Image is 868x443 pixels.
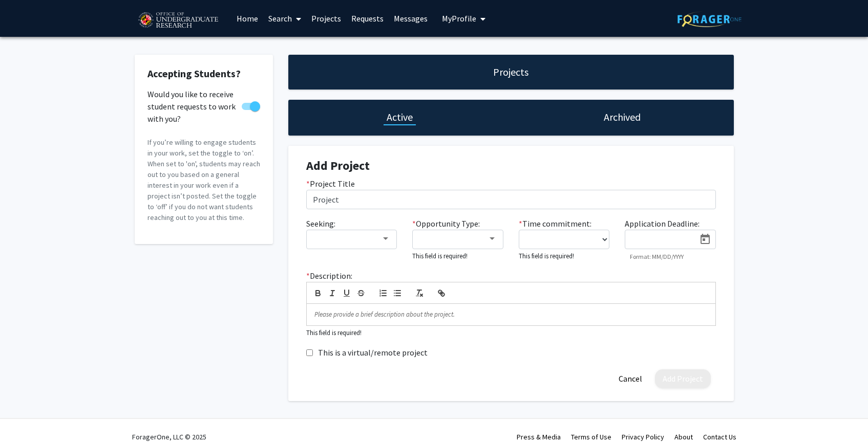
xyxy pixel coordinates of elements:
a: Search [263,1,306,36]
h1: Projects [493,65,528,79]
a: Home [231,1,263,36]
a: Messages [389,1,433,36]
h1: Active [387,110,413,124]
label: Description: [306,270,352,282]
label: Opportunity Type: [412,217,480,230]
strong: Add Project [306,158,370,173]
iframe: Chat [8,397,44,435]
label: Time commitment: [519,217,591,230]
img: ForagerOne Logo [678,11,742,27]
small: This field is required! [306,328,362,337]
button: Add Project [655,369,711,388]
a: Requests [346,1,389,36]
button: Cancel [611,369,650,388]
small: This field is required! [519,252,574,260]
span: My Profile [442,13,476,24]
label: Seeking: [306,217,335,230]
label: Project Title [306,178,355,190]
p: If you’re willing to engage students in your work, set the toggle to ‘on’. When set to 'on', stud... [147,137,260,223]
small: This field is required! [412,252,468,260]
a: Terms of Use [571,432,611,441]
h1: Archived [604,110,641,124]
a: Contact Us [703,432,736,441]
span: Would you like to receive student requests to work with you? [147,88,238,125]
h2: Accepting Students? [147,68,260,80]
label: Application Deadline: [625,217,700,230]
a: Privacy Policy [622,432,664,441]
a: About [674,432,693,441]
a: Projects [306,1,346,36]
mat-hint: Format: MM/DD/YYYY [630,253,684,260]
img: University of Maryland Logo [135,8,221,33]
button: Open calendar [695,230,715,249]
a: Press & Media [517,432,561,441]
label: This is a virtual/remote project [318,346,428,359]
